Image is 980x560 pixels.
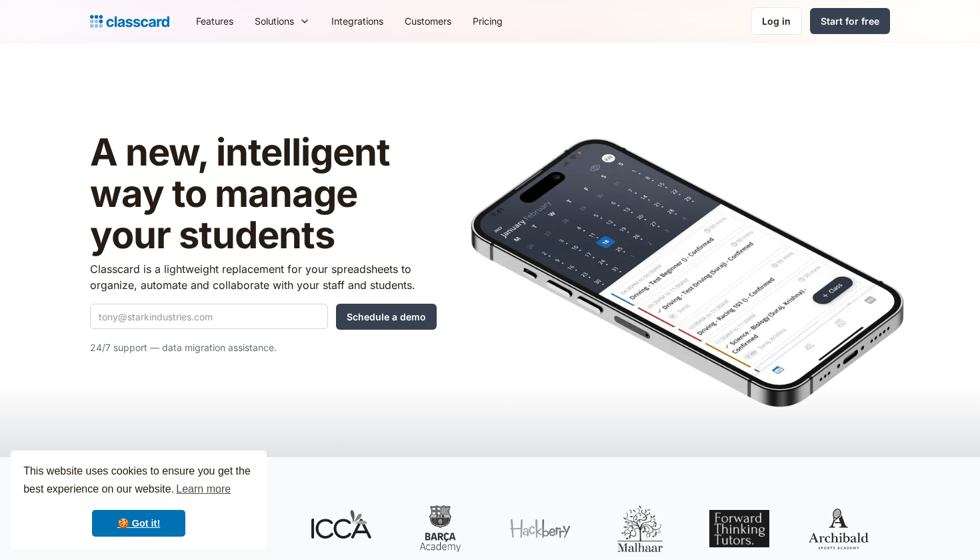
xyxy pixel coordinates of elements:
a: learn more about cookies [174,479,233,499]
a: dismiss cookie message [92,510,185,537]
div: Log in [762,14,791,28]
a: Log in [751,7,802,35]
a: Logo [90,12,169,31]
div: Start for free [821,14,879,28]
div: cookieconsent [11,451,267,549]
p: 24/7 support — data migration assistance. [90,340,437,356]
form: Quick Demo Form [90,304,437,330]
input: tony@starkindustries.com [90,304,328,329]
span: This website uses cookies to ensure you get the best experience on our website. [23,463,254,499]
div: Solutions [255,14,294,28]
h1: A new, intelligent way to manage your students [90,132,437,256]
a: Customers [394,6,462,36]
a: Pricing [462,6,513,36]
a: Start for free [810,8,890,34]
a: Features [185,6,244,36]
div: Solutions [244,6,321,36]
p: Classcard is a lightweight replacement for your spreadsheets to organize, automate and collaborat... [90,261,437,293]
a: Integrations [321,6,394,36]
input: Schedule a demo [336,304,437,330]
